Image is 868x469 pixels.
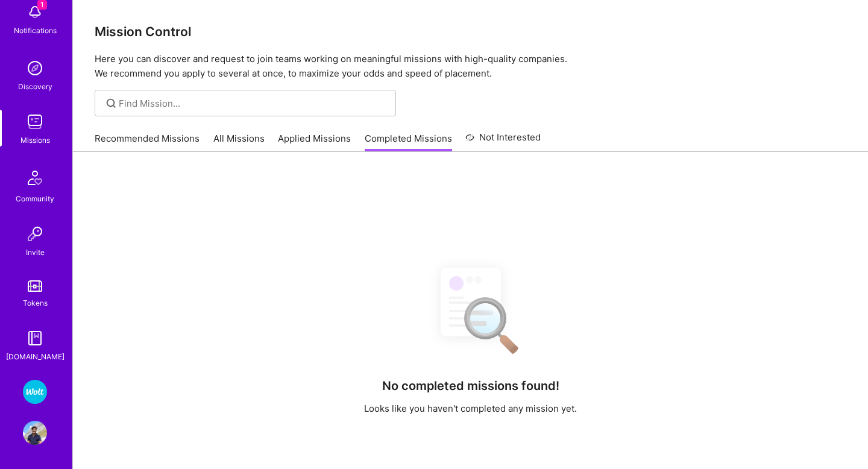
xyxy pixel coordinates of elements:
[18,80,52,93] div: Discovery
[23,56,47,80] img: discovery
[23,222,47,246] img: Invite
[420,257,522,362] img: No Results
[28,280,42,292] img: tokens
[95,132,200,152] a: Recommended Missions
[213,132,265,152] a: All Missions
[278,132,351,152] a: Applied Missions
[104,96,118,110] i: icon SearchGrey
[20,380,50,404] a: Wolt - Fintech: Payments Expansion Team
[20,163,49,192] img: Community
[20,421,50,445] a: User Avatar
[364,402,577,415] p: Looks like you haven't completed any mission yet.
[23,297,48,309] div: Tokens
[14,24,57,37] div: Notifications
[365,132,452,152] a: Completed Missions
[26,246,45,259] div: Invite
[95,52,846,81] p: Here you can discover and request to join teams working on meaningful missions with high-quality ...
[23,380,47,404] img: Wolt - Fintech: Payments Expansion Team
[16,192,54,205] div: Community
[465,130,541,152] a: Not Interested
[382,379,559,393] h4: No completed missions found!
[95,24,846,39] h3: Mission Control
[23,110,47,134] img: teamwork
[119,97,387,110] input: Find Mission...
[23,326,47,350] img: guide book
[6,350,64,363] div: [DOMAIN_NAME]
[23,421,47,445] img: User Avatar
[20,134,50,146] div: Missions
